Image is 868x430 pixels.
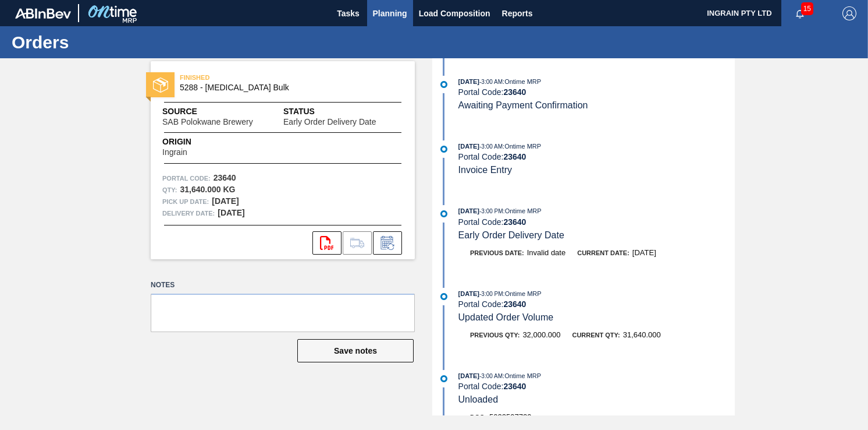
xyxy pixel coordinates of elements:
span: [DATE] [458,372,479,379]
div: Open PDF file [312,231,341,255]
span: Updated Order Volume [458,312,554,322]
button: Notifications [781,5,819,22]
span: Delivery Date: [162,207,215,219]
img: atual [440,146,447,153]
span: Current Qty: [572,332,620,339]
div: Go to Load Composition [343,231,372,255]
span: - 3:00 PM [479,291,503,297]
strong: [DATE] [212,196,239,206]
span: Planning [373,6,407,20]
div: Portal Code: [458,299,735,309]
span: FINISHED [180,72,343,83]
span: Pick up Date: [162,196,209,207]
span: Portal Code: [162,172,211,184]
span: Doc: [470,414,486,421]
img: atual [440,293,447,300]
strong: 23640 [503,217,526,227]
span: 32,000.000 [522,330,560,339]
label: Notes [151,277,415,294]
div: Portal Code: [458,87,735,97]
span: [DATE] [458,78,479,85]
span: Early Order Delivery Date [458,230,564,240]
span: : Ontime MRP [503,207,542,214]
span: Status [283,105,403,118]
span: - 3:00 AM [479,79,503,85]
strong: 23640 [503,382,526,391]
img: TNhmsLtSVTkK8tSr43FrP2fwEKptu5GPRR3wAAAABJRU5ErkJggg== [15,8,71,19]
div: Inform order change [373,231,402,255]
strong: 23640 [503,299,526,309]
div: Portal Code: [458,217,735,227]
span: Current Date: [577,249,629,256]
h1: Orders [12,36,218,49]
span: - 3:00 AM [479,143,503,150]
span: Awaiting Payment Confirmation [458,100,588,110]
span: 15 [801,2,813,15]
span: Invoice Entry [458,165,512,175]
span: Previous Date: [470,249,524,256]
span: : Ontime MRP [503,290,542,297]
span: Qty : [162,184,177,196]
span: Invalid date [527,248,566,257]
span: Previous Qty: [470,332,520,339]
strong: 23640 [503,152,526,161]
span: SAB Polokwane Brewery [162,118,253,126]
span: Tasks [336,6,361,20]
strong: 31,640.000 KG [180,185,235,194]
span: [DATE] [632,248,656,257]
span: Early Order Delivery Date [283,118,376,126]
span: [DATE] [458,290,479,297]
span: Source [162,105,283,118]
span: Ingrain [162,148,187,157]
div: Portal Code: [458,152,735,161]
span: : Ontime MRP [503,143,541,150]
img: atual [440,375,447,382]
div: Portal Code: [458,382,735,391]
strong: [DATE] [218,208,244,217]
span: Unloaded [458,394,499,404]
img: Logout [842,6,856,20]
span: Load Composition [419,6,490,20]
strong: 23640 [214,173,236,182]
span: - 3:00 PM [479,208,503,214]
span: : Ontime MRP [503,78,541,85]
strong: 23640 [503,87,526,97]
button: Save notes [297,339,414,362]
img: atual [440,81,447,88]
span: 31,640.000 [623,330,661,339]
span: Origin [162,136,216,148]
span: [DATE] [458,143,479,150]
span: [DATE] [458,207,479,214]
img: status [153,77,168,93]
span: Reports [502,6,533,20]
span: - 3:00 AM [479,373,503,379]
span: 5288 - Dextrose Bulk [180,83,391,92]
span: : Ontime MRP [503,372,541,379]
img: atual [440,210,447,217]
span: 5022597729 [489,413,531,421]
